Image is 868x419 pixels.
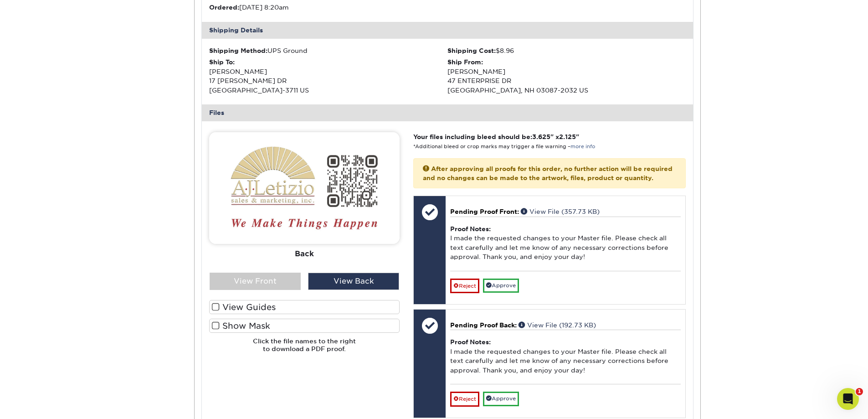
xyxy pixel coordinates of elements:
[450,392,479,406] a: Reject
[209,300,400,314] label: View Guides
[413,144,595,150] small: *Additional bleed or crop marks may trigger a file warning –
[209,4,239,11] strong: Ordered:
[532,133,550,140] span: 3.625
[450,321,517,329] span: Pending Proof Back:
[209,319,400,333] label: Show Mask
[447,57,686,95] div: [PERSON_NAME] 47 ENTERPRISE DR [GEOGRAPHIC_DATA], NH 03087-2032 US
[447,47,496,54] strong: Shipping Cost:
[447,46,686,55] div: $8.96
[570,144,595,150] a: more info
[450,338,491,346] strong: Proof Notes:
[210,273,301,290] div: View Front
[519,321,596,329] a: View File (192.73 KB)
[450,279,479,293] a: Reject
[209,3,447,12] li: [DATE] 8:20am
[483,392,519,406] a: Approve
[209,46,447,55] div: UPS Ground
[450,330,680,384] div: I made the requested changes to your Master file. Please check all text carefully and let me know...
[202,22,693,38] div: Shipping Details
[202,104,693,121] div: Files
[450,225,491,233] strong: Proof Notes:
[423,165,673,181] strong: After approving all proofs for this order, no further action will be required and no changes can ...
[209,57,447,95] div: [PERSON_NAME] 17 [PERSON_NAME] DR [GEOGRAPHIC_DATA]-3711 US
[209,337,400,360] h6: Click the file names to the right to download a PDF proof.
[209,47,267,54] strong: Shipping Method:
[308,273,399,290] div: View Back
[209,58,235,66] strong: Ship To:
[450,208,519,215] span: Pending Proof Front:
[483,279,519,293] a: Approve
[209,243,400,264] div: Back
[413,133,579,140] strong: Your files including bleed should be: " x "
[856,388,863,395] span: 1
[521,208,600,215] a: View File (357.73 KB)
[559,133,576,140] span: 2.125
[837,388,859,410] iframe: Intercom live chat
[447,58,483,66] strong: Ship From:
[450,217,680,271] div: I made the requested changes to your Master file. Please check all text carefully and let me know...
